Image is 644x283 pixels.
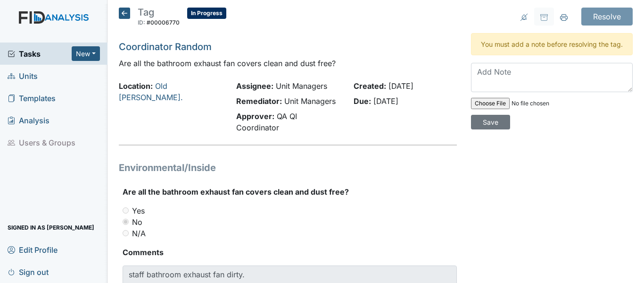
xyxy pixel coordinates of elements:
input: Yes [123,207,129,214]
strong: Remediator: [236,96,282,106]
strong: Assignee: [236,81,273,91]
div: You must add a note before resolving the tag. [471,33,633,55]
span: Unit Managers [284,96,336,106]
span: Templates [8,91,56,105]
span: In Progress [187,8,226,19]
span: #00006770 [147,19,180,26]
span: Sign out [8,265,49,279]
span: Tag [138,7,154,18]
span: Edit Profile [8,242,58,257]
h1: Environmental/Inside [119,161,457,175]
strong: Created: [354,81,386,91]
span: Units [8,69,38,83]
input: No [123,219,129,225]
input: Resolve [581,8,633,26]
span: ID: [138,19,145,26]
strong: Due: [354,96,371,106]
span: Analysis [8,113,50,128]
label: Are all the bathroom exhaust fan covers clean and dust free? [123,186,349,197]
a: Coordinator Random [119,41,212,52]
input: N/A [123,230,129,236]
button: New [72,46,100,61]
label: No [132,216,142,228]
label: Yes [132,205,145,216]
strong: Approver: [236,111,274,121]
strong: Comments [123,247,457,258]
strong: Location: [119,81,153,91]
p: Are all the bathroom exhaust fan covers clean and dust free? [119,58,457,69]
label: N/A [132,228,146,239]
span: Unit Managers [276,81,327,91]
span: Signed in as [PERSON_NAME] [8,220,94,235]
a: Tasks [8,48,72,60]
span: [DATE] [373,96,398,106]
input: Save [471,115,510,129]
span: [DATE] [388,81,413,91]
